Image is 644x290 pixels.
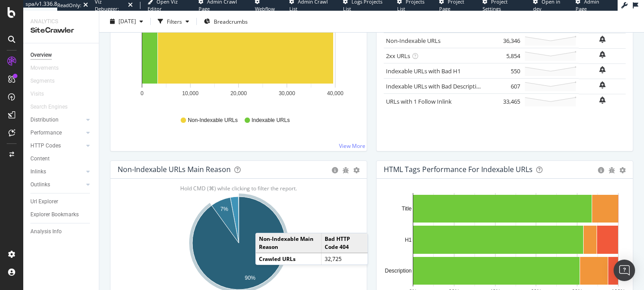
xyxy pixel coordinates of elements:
div: Explorer Bookmarks [30,210,79,219]
span: 2025 Aug. 21st [119,17,136,25]
div: HTML Tags Performance for Indexable URLs [384,165,533,174]
td: 550 [487,63,522,79]
text: Description [385,268,411,274]
div: Movements [30,63,59,73]
div: ReadOnly: [57,2,81,9]
a: Segments [30,76,64,86]
div: Search Engines [30,102,68,112]
td: 33,465 [487,94,522,109]
div: Open Intercom Messenger [614,260,635,281]
svg: A chart. [118,4,360,108]
td: Non-Indexable Main Reason [256,233,322,252]
td: 32,725 [322,253,368,265]
div: Performance [30,128,62,138]
div: Segments [30,76,55,86]
div: Analytics [30,18,92,25]
a: Visits [30,89,53,99]
a: Indexable URLs with Bad H1 [386,67,461,75]
a: Inlinks [30,167,84,177]
div: bug [609,167,615,173]
a: HTTP Codes [30,141,84,151]
div: gear [353,167,360,173]
a: Overview [30,50,93,60]
div: bell-plus [599,81,606,88]
span: Webflow [255,5,275,12]
button: Breadcrumbs [200,14,251,29]
div: bell-plus [599,97,606,104]
a: Performance [30,128,84,138]
a: URLs with 1 Follow Inlink [386,97,452,105]
text: 30,000 [279,90,295,97]
button: Filters [154,14,193,29]
div: Content [30,154,50,164]
a: Distribution [30,115,84,125]
a: Explorer Bookmarks [30,210,93,219]
td: Crawled URLs [256,253,322,265]
div: HTTP Codes [30,141,61,151]
a: Movements [30,63,68,73]
td: 607 [487,79,522,94]
div: Url Explorer [30,197,58,206]
text: Title [402,206,412,212]
a: 2xx URLs [386,52,410,60]
div: bell-plus [599,66,606,73]
div: bell-plus [599,36,606,43]
td: Bad HTTP Code 404 [322,233,368,252]
a: Content [30,154,93,164]
text: 90% [245,275,255,281]
div: Inlinks [30,167,46,177]
text: 40,000 [327,90,343,97]
a: Outlinks [30,180,84,189]
div: Filters [167,17,182,25]
td: 36,346 [487,33,522,48]
text: 0 [140,90,144,97]
a: Url Explorer [30,197,93,206]
a: View More [339,142,365,150]
a: Indexable URLs with Bad Description [386,82,483,90]
div: Non-Indexable URLs Main Reason [118,165,231,174]
span: Non-Indexable URLs [188,117,237,124]
div: Visits [30,89,44,99]
text: H1 [405,237,412,243]
div: gear [619,167,626,173]
div: bug [343,167,349,173]
a: Search Engines [30,102,76,112]
div: Outlinks [30,180,50,189]
span: Breadcrumbs [214,17,248,25]
div: circle-info [332,167,338,173]
span: Indexable URLs [252,117,290,124]
div: Distribution [30,115,59,125]
a: Non-Indexable URLs [386,37,441,45]
td: 5,854 [487,48,522,63]
text: 10,000 [182,90,199,97]
a: Analysis Info [30,227,93,236]
div: SiteCrawler [30,25,92,36]
div: circle-info [598,167,604,173]
div: bell-plus [599,51,606,58]
text: 20,000 [230,90,247,97]
text: 7% [220,206,229,212]
div: Analysis Info [30,227,62,236]
button: [DATE] [106,14,147,29]
div: Overview [30,50,52,60]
